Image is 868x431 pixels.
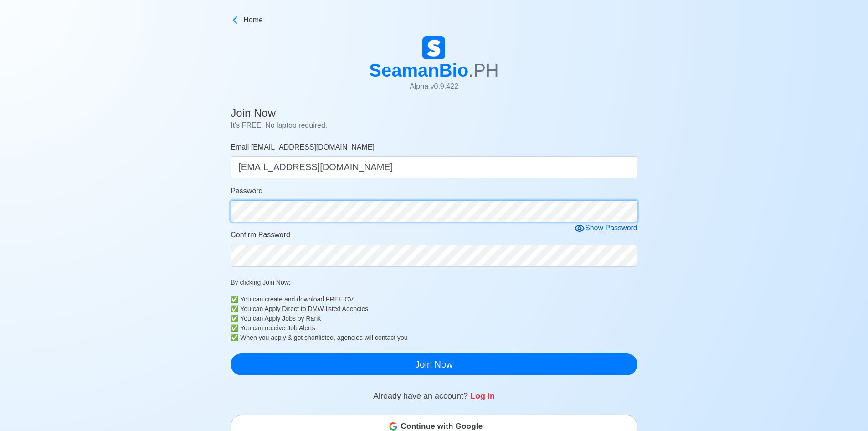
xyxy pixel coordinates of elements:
[231,323,238,333] b: ✅
[231,107,637,120] h4: Join Now
[240,314,637,323] div: You can Apply Jobs by Rank
[231,353,637,375] button: Join Now
[231,333,238,343] b: ✅
[231,15,637,26] a: Home
[231,187,262,195] span: Password
[231,390,637,402] p: Already have an account?
[231,278,637,287] p: By clicking Join Now:
[240,295,637,304] div: You can create and download FREE CV
[231,295,238,304] b: ✅
[240,304,637,314] div: You can Apply Direct to DMW-listed Agencies
[574,223,637,234] div: Show Password
[422,36,445,59] img: Logo
[231,143,375,151] span: Email [EMAIL_ADDRESS][DOMAIN_NAME]
[240,333,637,343] div: When you apply & got shortlisted, agencies will contact you
[231,304,238,314] b: ✅
[240,323,637,333] div: You can receive Job Alerts
[231,314,238,323] b: ✅
[470,391,495,400] a: Log in
[369,36,499,99] a: SeamanBio.PHAlpha v0.9.422
[369,81,499,92] p: Alpha v 0.9.422
[243,15,263,26] span: Home
[369,59,499,81] h1: SeamanBio
[231,231,290,239] span: Confirm Password
[231,120,637,131] p: It's FREE. No laptop required.
[468,60,499,80] span: .PH
[231,156,637,178] input: Your email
